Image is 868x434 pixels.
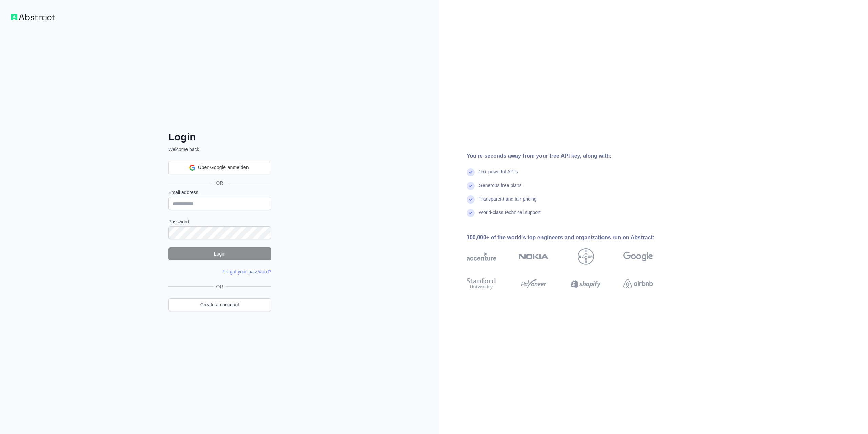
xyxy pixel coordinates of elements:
[479,209,541,223] div: World-class technical support
[168,189,271,196] label: Email address
[479,168,518,182] div: 15+ powerful API's
[467,233,675,242] div: 100,000+ of the world's top engineers and organizations run on Abstract:
[211,180,229,186] span: OR
[467,248,496,265] img: accenture
[519,276,549,291] img: payoneer
[571,276,601,291] img: shopify
[223,269,271,275] a: Forgot your password?
[168,247,271,260] button: Login
[168,131,271,143] h2: Login
[479,195,537,209] div: Transparent and fair pricing
[168,218,271,225] label: Password
[467,209,475,217] img: check mark
[168,298,271,311] a: Create an account
[578,248,594,265] img: bayer
[198,164,249,171] span: Über Google anmelden
[467,168,475,176] img: check mark
[168,161,270,174] div: Über Google anmelden
[214,283,226,290] span: OR
[623,248,653,265] img: google
[467,182,475,190] img: check mark
[168,146,271,153] p: Welcome back
[479,182,522,195] div: Generous free plans
[11,14,55,20] img: Workflow
[519,248,549,265] img: nokia
[467,276,496,291] img: stanford university
[467,195,475,204] img: check mark
[623,276,653,291] img: airbnb
[467,152,675,160] div: You're seconds away from your free API key, along with:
